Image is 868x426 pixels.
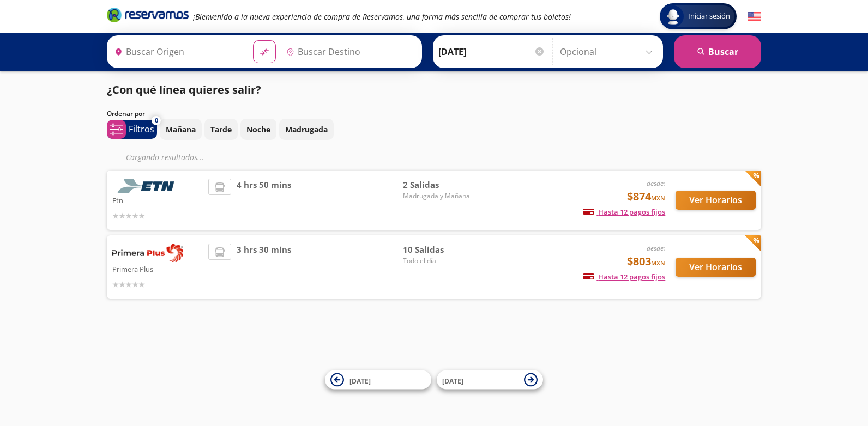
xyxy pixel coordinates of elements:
[112,244,183,262] img: Primera Plus
[160,119,202,140] button: Mañana
[110,38,244,65] input: Buscar Origen
[583,272,665,282] span: Hasta 12 pagos fijos
[166,124,196,135] p: Mañana
[210,124,232,135] p: Tarde
[403,244,479,256] span: 10 Salidas
[129,123,154,136] p: Filtros
[647,244,665,253] em: desde:
[279,119,334,140] button: Madrugada
[560,38,658,65] input: Opcional
[437,370,543,390] button: [DATE]
[651,259,665,267] small: MXN
[684,11,734,22] span: Iniciar sesión
[112,179,183,193] img: Etn
[403,191,479,201] span: Madrugada y Mañana
[107,109,145,119] p: Ordenar por
[651,194,665,202] small: MXN
[246,124,270,135] p: Noche
[627,253,665,270] span: $803
[442,376,463,385] span: [DATE]
[674,35,761,68] button: Buscar
[155,116,158,125] span: 0
[282,38,416,65] input: Buscar Destino
[204,119,238,140] button: Tarde
[325,370,431,390] button: [DATE]
[107,7,189,23] i: Brand Logo
[107,7,189,26] a: Brand Logo
[349,376,371,385] span: [DATE]
[676,191,756,210] button: Ver Horarios
[126,152,204,162] em: Cargando resultados ...
[285,124,328,135] p: Madrugada
[403,179,479,191] span: 2 Salidas
[748,10,761,23] button: English
[237,179,291,222] span: 4 hrs 50 mins
[193,11,571,22] em: ¡Bienvenido a la nueva experiencia de compra de Reservamos, una forma más sencilla de comprar tus...
[583,207,665,217] span: Hasta 12 pagos fijos
[403,256,479,266] span: Todo el día
[240,119,276,140] button: Noche
[112,262,203,275] p: Primera Plus
[676,258,756,277] button: Ver Horarios
[647,179,665,188] em: desde:
[112,193,203,206] p: Etn
[438,38,545,65] input: Elegir Fecha
[627,188,665,205] span: $874
[107,82,261,98] p: ¿Con qué línea quieres salir?
[107,120,157,139] button: 0Filtros
[237,244,291,290] span: 3 hrs 30 mins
